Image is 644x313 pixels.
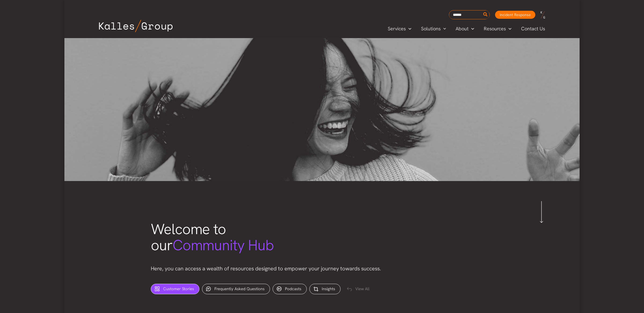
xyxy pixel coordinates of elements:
span: Menu Toggle [469,25,474,33]
button: Search [482,10,489,19]
span: About [456,25,469,33]
img: Kalles Group [99,20,173,32]
img: gabrielle-henderson-GaA5PrMn-co-unsplash 1 [64,38,580,181]
span: Menu Toggle [406,25,411,33]
span: Frequently Asked Questions [214,286,265,292]
span: Resources [484,25,506,33]
span: Podcasts [285,286,301,292]
span: Solutions [421,25,441,33]
a: ServicesMenu Toggle [383,25,416,33]
p: Here, you can access a wealth of resources designed to empower your journey towards success. [151,264,493,273]
div: View All [343,284,375,294]
span: Insights [322,286,335,292]
span: Services [388,25,406,33]
span: Menu Toggle [506,25,511,33]
span: Welcome to our [151,219,274,255]
a: Incident Response [495,11,535,19]
span: Menu Toggle [441,25,446,33]
span: Customer Stories [163,286,194,292]
nav: Primary Site Navigation [383,24,550,33]
a: ResourcesMenu Toggle [479,25,516,33]
span: Community Hub [173,235,274,255]
span: Contact Us [521,25,545,33]
a: Contact Us [516,25,550,33]
a: AboutMenu Toggle [451,25,479,33]
a: SolutionsMenu Toggle [416,25,451,33]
